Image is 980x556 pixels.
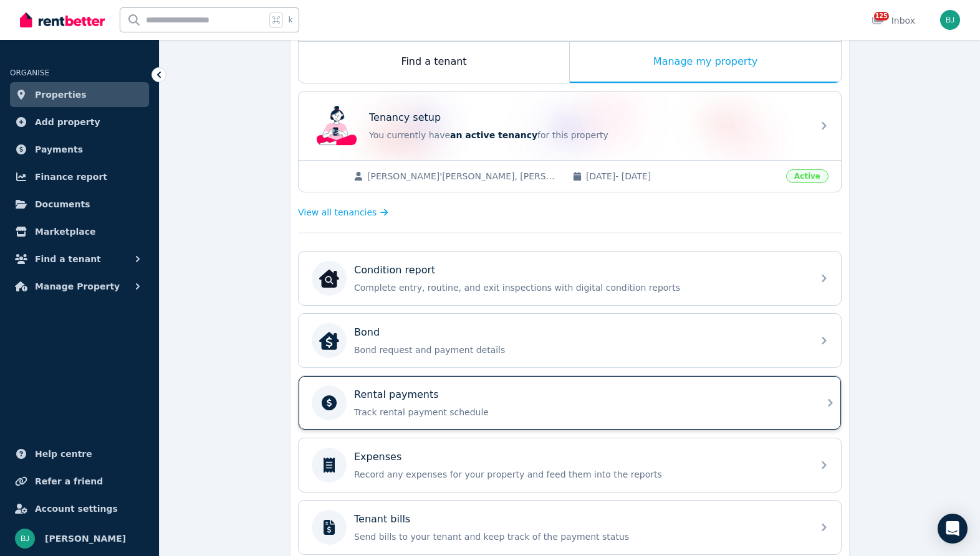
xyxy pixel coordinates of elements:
img: Bom Jin [940,10,960,30]
span: [PERSON_NAME] [45,531,126,546]
p: Track rental payment schedule [354,406,805,418]
span: Properties [35,87,87,102]
p: Rental payments [354,387,439,402]
img: Bom Jin [15,529,35,549]
span: Find a tenant [35,252,101,266]
div: Inbox [872,14,915,27]
span: Manage Property [35,279,120,294]
a: Finance report [10,164,149,189]
a: Rental paymentsTrack rental payment schedule [299,376,841,430]
a: Refer a friend [10,469,149,494]
p: Bond [354,325,380,340]
span: 125 [874,12,889,21]
p: Send bills to your tenant and keep track of the payment status [354,530,805,543]
a: Marketplace [10,219,149,244]
p: Bond request and payment details [354,344,805,356]
span: ORGANISE [10,68,49,77]
button: Find a tenant [10,247,149,271]
img: RentBetter [20,11,105,29]
span: Refer a friend [35,474,103,489]
span: [DATE] - [DATE] [586,170,779,182]
button: Manage Property [10,274,149,299]
a: BondBondBond request and payment details [299,314,841,367]
span: Marketplace [35,224,95,239]
a: Tenant billsSend bills to your tenant and keep track of the payment status [299,501,841,554]
span: View all tenancies [298,206,377,219]
span: Add property [35,115,100,130]
span: an active tenancy [450,130,537,140]
p: Tenant bills [354,512,410,527]
a: Condition reportCondition reportComplete entry, routine, and exit inspections with digital condit... [299,252,841,305]
img: Bond [319,331,339,351]
div: Open Intercom Messenger [938,514,968,544]
img: Condition report [319,268,339,288]
p: Tenancy setup [369,110,441,125]
a: ExpensesRecord any expenses for your property and feed them into the reports [299,438,841,492]
p: Record any expenses for your property and feed them into the reports [354,468,805,481]
img: Tenancy setup [317,106,357,146]
p: Complete entry, routine, and exit inspections with digital condition reports [354,281,805,294]
a: View all tenancies [298,206,388,219]
a: Account settings [10,496,149,521]
a: Properties [10,82,149,107]
span: Documents [35,197,90,212]
a: Payments [10,137,149,162]
span: Active [786,169,829,183]
div: Find a tenant [299,42,569,83]
p: Condition report [354,263,435,278]
a: Tenancy setupTenancy setupYou currently havean active tenancyfor this property [299,92,841,160]
a: Help centre [10,441,149,466]
p: Expenses [354,450,401,464]
span: Help centre [35,446,92,461]
span: Finance report [35,169,107,184]
span: Account settings [35,501,118,516]
div: Manage my property [570,42,841,83]
span: [PERSON_NAME]'[PERSON_NAME], [PERSON_NAME] [367,170,560,182]
a: Documents [10,192,149,217]
p: You currently have for this property [369,129,805,141]
span: Payments [35,142,83,157]
span: k [288,15,292,25]
a: Add property [10,110,149,134]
